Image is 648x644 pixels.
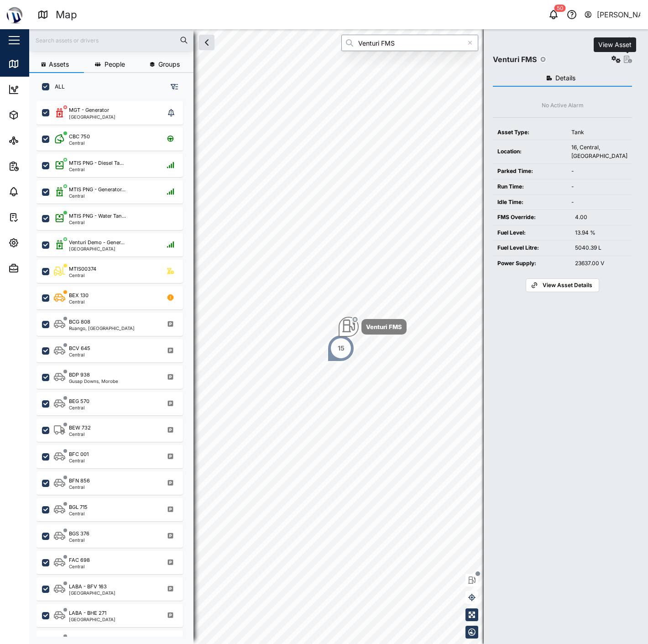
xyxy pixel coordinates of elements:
div: 50 [554,5,566,12]
div: LABA - BHE 271 [69,609,106,617]
button: [PERSON_NAME] [584,8,641,21]
div: 4.00 [575,213,627,222]
div: Alarms [24,187,52,197]
div: CBC 750 [69,133,90,141]
div: MTIS00374 [69,265,96,273]
div: Map [24,59,44,69]
div: Asset Type: [497,128,562,137]
div: Central [69,405,89,410]
span: Groups [158,61,180,68]
div: [GEOGRAPHIC_DATA] [69,115,115,119]
div: BFC 001 [69,450,89,458]
div: BGL 715 [69,503,88,511]
div: Parked Time: [497,167,562,176]
label: ALL [49,83,65,90]
div: Reports [24,161,55,171]
div: FAC 698 [69,556,90,564]
div: Idle Time: [497,198,562,207]
div: FMS Override: [497,213,566,222]
div: Central [69,194,125,198]
div: BFN 856 [69,477,90,485]
div: BCG 808 [69,318,90,326]
div: MTIS PNG - Diesel Ta... [69,159,124,167]
div: Ruango, [GEOGRAPHIC_DATA] [69,326,135,330]
div: Fuel Level Litre: [497,244,566,252]
div: Map marker [327,335,355,362]
div: Run Time: [497,183,562,191]
span: View Asset Details [543,279,592,292]
img: Main Logo [5,5,25,25]
div: Dashboard [24,84,65,94]
div: Central [69,485,90,489]
div: MTIS PNG - Water Tan... [69,212,126,220]
div: 23637.00 V [575,259,627,268]
div: Venturi Demo - Gener... [69,239,125,246]
div: 15 [338,343,345,353]
div: Central [69,538,89,542]
div: - [571,183,627,191]
div: Assets [24,110,52,120]
div: BDP 938 [69,371,90,379]
div: Venturi FMS [366,322,402,331]
div: MTIS PNG - Calibrati... [69,636,122,644]
input: Search by People, Asset, Geozone or Place [341,35,478,51]
div: 16, Central, [GEOGRAPHIC_DATA] [571,143,627,160]
div: MTIS PNG - Generator... [69,186,125,194]
div: Location: [497,147,562,156]
div: grid [37,98,193,637]
div: Power Supply: [497,259,566,268]
a: View Asset Details [526,278,599,292]
div: - [571,198,627,207]
div: Central [69,220,126,225]
canvas: Map [29,29,648,644]
span: People [105,61,125,68]
div: No Active Alarm [542,101,584,110]
div: Central [69,273,96,277]
div: Settings [24,238,56,248]
div: BEW 732 [69,424,91,432]
div: Map [56,7,77,23]
div: Central [69,352,90,357]
div: Venturi FMS [493,54,537,65]
div: [GEOGRAPHIC_DATA] [69,591,115,595]
div: LABA - BFV 163 [69,583,107,591]
div: 5040.39 L [575,244,627,252]
div: Central [69,299,89,304]
div: [GEOGRAPHIC_DATA] [69,246,125,251]
div: BCV 645 [69,345,90,352]
div: Admin [24,263,51,273]
div: BEG 570 [69,398,89,405]
div: Tank [571,128,627,137]
div: [GEOGRAPHIC_DATA] [69,617,115,622]
div: Map marker [339,317,407,337]
input: Search assets or drivers [35,33,188,47]
div: Gusap Downs, Morobe [69,379,118,383]
div: Central [69,511,88,516]
span: Details [555,75,575,81]
span: Assets [49,61,69,68]
div: Tasks [24,212,49,222]
div: Central [69,564,90,569]
div: BGS 376 [69,530,89,538]
div: Central [69,167,124,172]
div: Fuel Level: [497,229,566,237]
div: Sites [24,136,46,146]
div: - [571,167,627,176]
div: [PERSON_NAME] [597,9,641,21]
div: Central [69,432,91,436]
div: Central [69,458,89,463]
div: BEX 130 [69,292,89,299]
div: MGT - Generator [69,106,109,114]
div: Central [69,141,90,145]
div: 13.94 % [575,229,627,237]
